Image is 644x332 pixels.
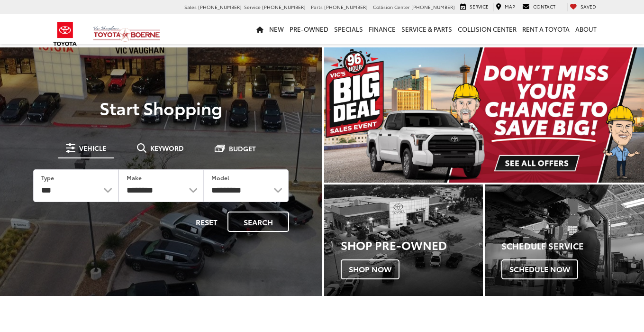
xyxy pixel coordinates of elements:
a: Finance [366,14,399,44]
a: Contact [520,3,558,11]
a: Rent a Toyota [519,14,572,44]
span: [PHONE_NUMBER] [262,3,306,10]
span: [PHONE_NUMBER] [324,3,368,10]
a: Shop Pre-Owned Shop Now [324,184,483,296]
span: Service [470,3,489,10]
div: Toyota [485,184,644,296]
button: Reset [188,212,226,232]
span: Sales [184,3,197,10]
img: Toyota [47,18,83,49]
a: Schedule Service Schedule Now [485,184,644,296]
span: Budget [229,145,256,152]
span: Collision Center [373,3,410,10]
button: Search [227,212,289,232]
span: Schedule Now [501,259,578,279]
div: Toyota [324,184,483,296]
label: Type [41,174,54,182]
a: My Saved Vehicles [567,3,599,11]
span: Contact [533,3,555,10]
span: Shop Now [341,259,399,279]
a: About [572,14,599,44]
span: Service [244,3,261,10]
p: Start Shopping [20,98,302,117]
span: [PHONE_NUMBER] [198,3,242,10]
span: Map [505,3,515,10]
a: Map [493,3,517,11]
span: Parts [311,3,323,10]
a: Pre-Owned [287,14,331,44]
h4: Schedule Service [501,241,644,251]
h3: Shop Pre-Owned [341,239,483,251]
span: Keyword [150,145,184,151]
span: [PHONE_NUMBER] [411,3,455,10]
a: Specials [331,14,366,44]
a: New [266,14,287,44]
label: Make [127,174,142,182]
a: Collision Center [455,14,519,44]
span: Vehicle [79,145,106,151]
label: Model [211,174,229,182]
a: Service [458,3,491,11]
img: Vic Vaughan Toyota of Boerne [93,26,161,42]
a: Service & Parts: Opens in a new tab [399,14,455,44]
a: Home [254,14,266,44]
span: Saved [581,3,596,10]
